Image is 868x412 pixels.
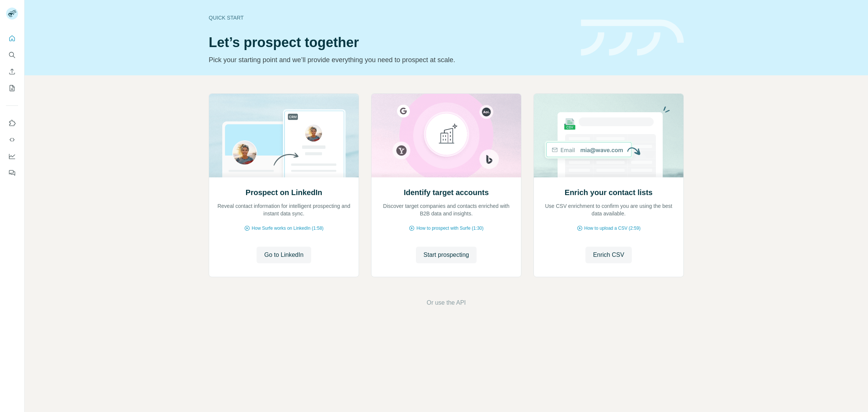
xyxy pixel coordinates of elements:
button: Feedback [6,166,18,180]
button: Dashboard [6,150,18,163]
span: Go to LinkedIn [264,250,303,259]
button: My lists [6,81,18,95]
p: Pick your starting point and we’ll provide everything you need to prospect at scale. [209,55,572,65]
h2: Enrich your contact lists [565,187,653,198]
img: Prospect on LinkedIn [209,94,359,177]
img: Enrich your contact lists [533,94,684,177]
img: Identify target accounts [371,94,521,177]
button: Quick start [6,32,18,45]
button: Search [6,48,18,62]
button: Or use the API [426,298,466,307]
span: How Surfe works on LinkedIn (1:58) [252,225,324,232]
button: Enrich CSV [585,247,632,263]
button: Go to LinkedIn [257,247,311,263]
span: Enrich CSV [593,250,624,259]
button: Start prospecting [416,247,477,263]
button: Use Surfe on LinkedIn [6,116,18,130]
img: banner [581,20,684,56]
span: How to prospect with Surfe (1:30) [416,225,483,232]
span: Start prospecting [423,250,469,259]
h2: Identify target accounts [404,187,489,198]
div: Quick start [209,14,572,21]
p: Discover target companies and contacts enriched with B2B data and insights. [379,202,513,217]
h1: Let’s prospect together [209,35,572,50]
button: Use Surfe API [6,133,18,146]
span: How to upload a CSV (2:59) [584,225,640,232]
h2: Prospect on LinkedIn [246,187,322,198]
p: Reveal contact information for intelligent prospecting and instant data sync. [217,202,351,217]
button: Enrich CSV [6,65,18,78]
p: Use CSV enrichment to confirm you are using the best data available. [541,202,676,217]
